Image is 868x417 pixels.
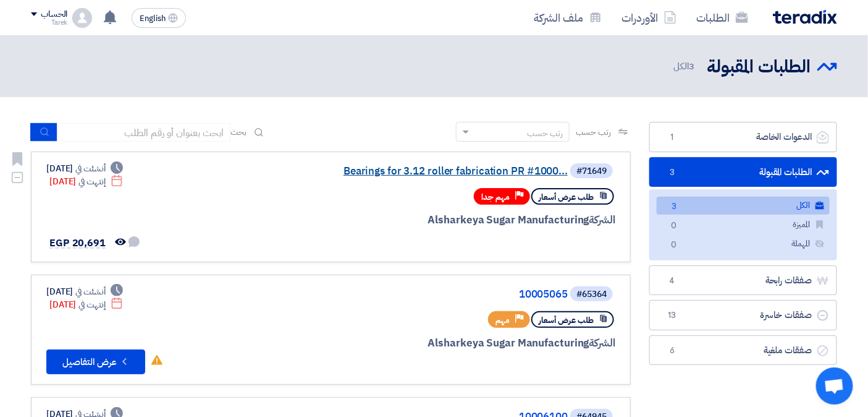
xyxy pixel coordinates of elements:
a: صفقات خاسرة13 [649,300,837,330]
a: الطلبات المقبولة3 [649,157,837,187]
a: Bearings for 3.12 roller fabrication PR #1000... [321,166,568,177]
a: الأوردرات [612,3,686,32]
h2: الطلبات المقبولة [707,55,811,79]
div: Open chat [816,368,853,405]
div: [DATE] [46,285,123,298]
span: English [140,14,166,23]
span: طلب عرض أسعار [539,191,594,203]
div: #65364 [576,290,607,299]
a: الكل [657,197,830,215]
a: الطلبات [686,3,758,32]
span: طلب عرض أسعار [539,314,594,326]
span: 6 [665,345,680,357]
a: صفقات ملغية6 [649,335,837,366]
span: 0 [667,220,681,233]
div: [DATE] [46,162,123,175]
span: 3 [665,166,680,179]
img: Teradix logo [773,10,837,24]
span: إنتهت في [78,175,105,188]
div: [DATE] [49,175,123,188]
span: أنشئت في [75,285,105,298]
span: EGP 20,691 [49,236,106,251]
a: 10005065 [321,289,568,300]
span: 4 [665,275,680,287]
div: Tarek [31,19,67,26]
span: 1 [665,131,680,144]
button: عرض التفاصيل [46,350,145,374]
span: 0 [667,239,681,252]
span: بحث [230,126,246,139]
span: 3 [667,200,681,213]
span: أنشئت في [75,162,105,175]
img: profile_test.png [72,8,92,28]
a: المهملة [657,235,830,253]
span: مهم جدا [481,191,510,203]
a: ملف الشركة [524,3,612,32]
span: الكل [673,59,697,74]
span: الشركة [589,212,616,228]
span: إنتهت في [78,298,105,311]
div: Alsharkeya Sugar Manufacturing [318,335,615,351]
div: #71649 [576,167,607,176]
input: ابحث بعنوان أو رقم الطلب [57,123,230,142]
button: English [132,8,186,28]
div: [DATE] [49,298,123,311]
a: الدعوات الخاصة1 [649,122,837,152]
div: الحساب [41,9,67,20]
span: مهم [495,314,510,326]
span: 3 [689,59,694,73]
div: رتب حسب [527,127,563,140]
a: صفقات رابحة4 [649,265,837,296]
span: الشركة [589,335,616,351]
span: رتب حسب [576,126,611,139]
span: 13 [665,309,680,322]
a: المميزة [657,216,830,234]
div: Alsharkeya Sugar Manufacturing [318,212,615,228]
